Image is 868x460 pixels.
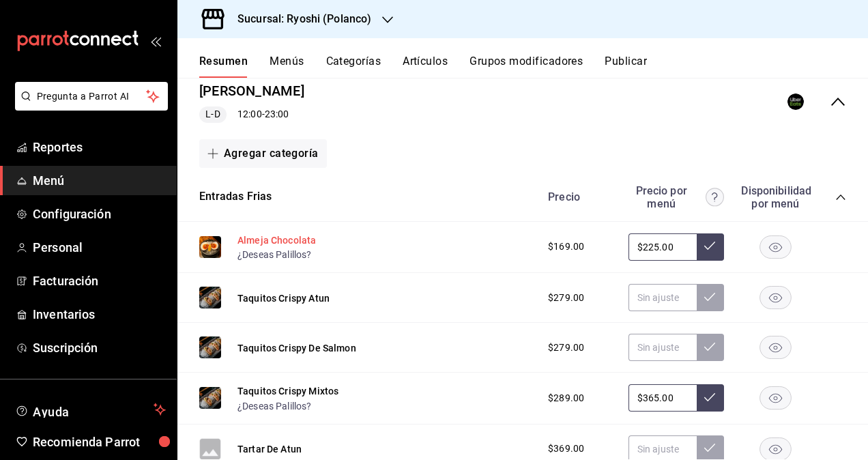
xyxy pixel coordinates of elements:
span: $169.00 [548,240,584,254]
input: Sin ajuste [628,334,697,361]
button: Agregar categoría [199,139,327,168]
button: collapse-category-row [835,192,846,203]
a: Pregunta a Parrot AI [10,99,168,113]
div: navigation tabs [199,55,868,78]
span: Inventarios [33,305,166,324]
input: Sin ajuste [628,384,697,412]
span: $279.00 [548,341,584,355]
img: Preview [199,287,221,308]
input: Sin ajuste [628,284,697,311]
span: L-D [200,107,225,121]
span: Ayuda [33,401,148,418]
span: Pregunta a Parrot AI [37,89,147,104]
span: $369.00 [548,442,584,456]
div: 12:00 - 23:00 [199,106,304,123]
button: Publicar [605,55,647,78]
span: Menú [33,171,166,190]
img: Preview [199,387,221,409]
span: Facturación [33,272,166,290]
img: Preview [199,336,221,358]
button: Entradas Frias [199,189,272,205]
div: Disponibilidad por menú [741,184,809,210]
button: Tartar De Atun [237,442,302,456]
button: ¿Deseas Palillos? [237,248,312,261]
button: open_drawer_menu [150,35,161,46]
div: Precio [534,190,622,203]
span: Personal [33,238,166,257]
button: Artículos [403,55,448,78]
button: Taquitos Crispy De Salmon [237,341,356,355]
img: Preview [199,236,221,258]
div: Precio por menú [628,184,724,210]
button: Pregunta a Parrot AI [15,82,168,111]
span: $289.00 [548,391,584,405]
button: Taquitos Crispy Mixtos [237,384,338,398]
span: Recomienda Parrot [33,433,166,451]
button: Menús [270,55,304,78]
button: Grupos modificadores [469,55,583,78]
span: $279.00 [548,291,584,305]
button: [PERSON_NAME] [199,81,304,101]
span: Reportes [33,138,166,156]
h3: Sucursal: Ryoshi (Polanco) [227,11,371,27]
button: Almeja Chocolata [237,233,316,247]
button: Taquitos Crispy Atun [237,291,330,305]
span: Suscripción [33,339,166,357]
button: Categorías [326,55,381,78]
input: Sin ajuste [628,233,697,261]
span: Configuración [33,205,166,223]
button: ¿Deseas Palillos? [237,399,312,413]
div: collapse-menu-row [177,70,868,134]
button: Resumen [199,55,248,78]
